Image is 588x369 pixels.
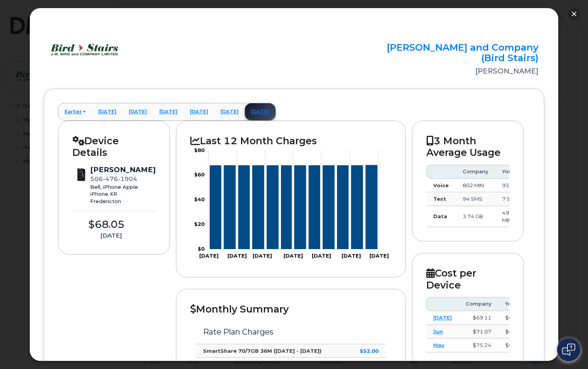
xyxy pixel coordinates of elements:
[456,192,495,206] td: 94 SMS
[456,179,495,193] td: 802 MIN
[203,348,321,354] strong: SmartShare 70/7GB 36M ([DATE] - [DATE])
[194,147,205,153] tspan: $80
[194,196,205,202] tspan: $40
[190,135,391,147] h2: Last 12 Month Charges
[498,311,531,325] td: $67.82
[194,147,389,259] g: Chart
[311,253,331,259] tspan: [DATE]
[459,311,498,325] td: $69.11
[459,338,498,352] td: $75.24
[90,165,156,175] div: [PERSON_NAME]
[194,221,205,227] tspan: $20
[203,328,379,336] h3: Rate Plan Charges
[210,165,377,249] g: Series
[227,253,247,259] tspan: [DATE]
[495,192,528,206] td: 7 SMS
[562,343,575,356] img: Open chat
[426,135,509,159] h2: 3 Month Average Usage
[72,135,156,159] h2: Device Details
[433,182,449,188] strong: Voice
[459,297,498,311] th: Company
[498,325,531,339] td: $67.82
[190,303,391,315] h2: Monthly Summary
[72,231,149,240] div: [DATE]
[498,297,531,311] th: You
[426,267,509,291] h2: Cost per Device
[498,338,531,352] td: $67.82
[284,253,303,259] tspan: [DATE]
[90,183,156,205] div: Bell, iPhone Apple iPhone XR Fredericton
[495,165,528,179] th: You
[90,175,137,183] span: 506
[433,342,444,348] a: May
[194,172,205,178] tspan: $60
[369,253,389,259] tspan: [DATE]
[433,196,446,202] strong: Text
[360,348,379,354] strong: $52.00
[433,213,447,219] strong: Data
[199,253,219,259] tspan: [DATE]
[433,328,443,335] a: Jun
[341,253,361,259] tspan: [DATE]
[253,253,272,259] tspan: [DATE]
[433,314,452,321] a: [DATE]
[72,217,140,232] div: $68.05
[456,206,495,227] td: 3.74 GB
[198,246,205,252] tspan: $0
[456,165,495,179] th: Company
[118,175,137,183] span: 1904
[495,206,528,227] td: 492.03 MB
[495,179,528,193] td: 93 MIN
[459,325,498,339] td: $71.07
